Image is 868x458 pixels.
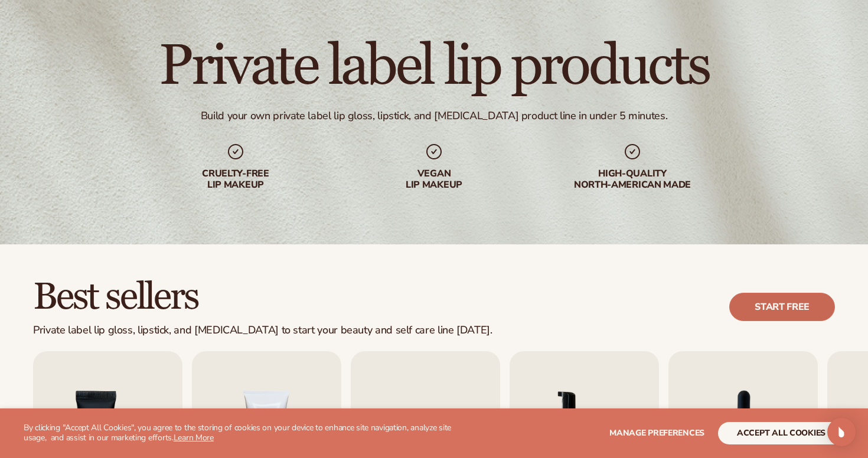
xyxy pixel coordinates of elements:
span: Manage preferences [609,427,704,439]
div: Build your own private label lip gloss, lipstick, and [MEDICAL_DATA] product line in under 5 minu... [201,109,668,123]
p: By clicking "Accept All Cookies", you agree to the storing of cookies on your device to enhance s... [24,423,461,443]
div: Private label lip gloss, lipstick, and [MEDICAL_DATA] to start your beauty and self care line [DA... [33,324,492,337]
h1: Private label lip products [159,38,709,95]
a: Start free [729,293,835,321]
div: High-quality North-american made [557,168,708,191]
button: accept all cookies [718,422,844,444]
a: Learn More [174,432,214,443]
div: Cruelty-free lip makeup [160,168,311,191]
button: Manage preferences [609,422,704,444]
div: Open Intercom Messenger [827,418,856,446]
div: Vegan lip makeup [358,168,510,191]
h2: Best sellers [33,277,492,317]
